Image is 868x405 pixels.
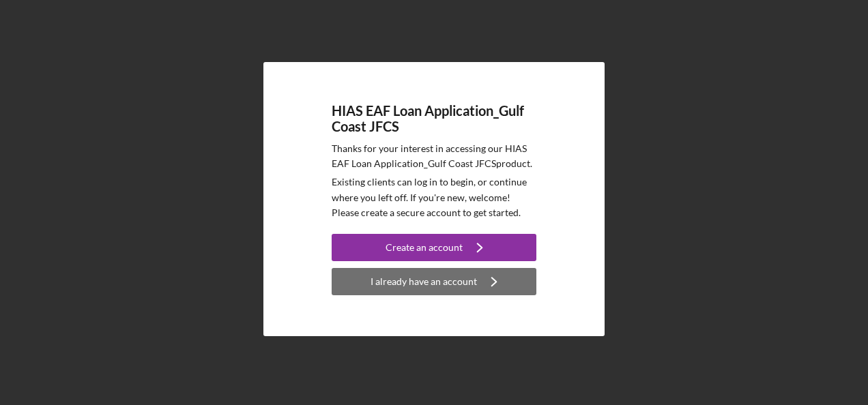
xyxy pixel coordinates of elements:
div: Create an account [386,234,463,261]
p: Existing clients can log in to begin, or continue where you left off. If you're new, welcome! Ple... [332,175,536,220]
div: I already have an account [371,268,477,295]
p: Thanks for your interest in accessing our HIAS EAF Loan Application_Gulf Coast JFCS product. [332,141,536,172]
h4: HIAS EAF Loan Application_Gulf Coast JFCS [332,103,536,134]
a: Create an account [332,234,536,265]
button: Create an account [332,234,536,261]
button: I already have an account [332,268,536,295]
